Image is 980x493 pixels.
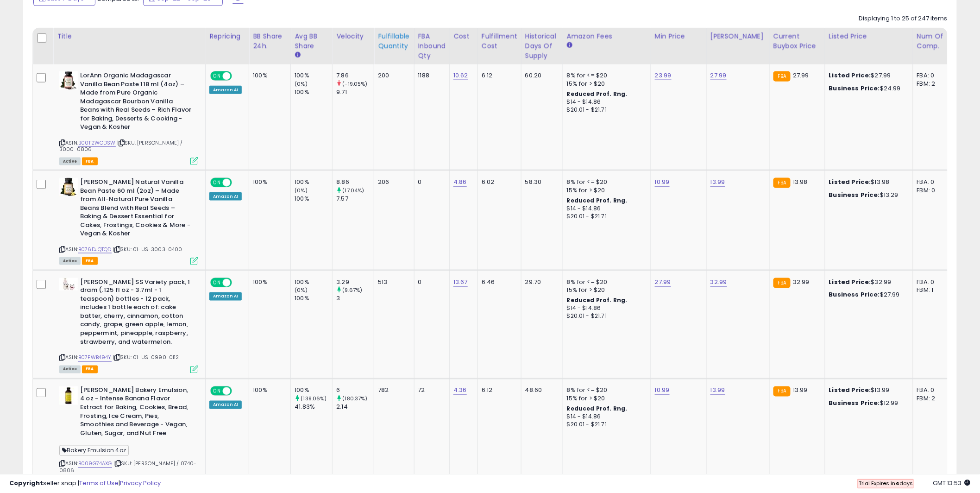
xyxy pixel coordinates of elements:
[917,186,948,195] div: FBM: 0
[482,386,514,395] div: 6.12
[113,246,182,253] span: | SKU: 01-US-3003-0400
[231,179,245,187] span: OFF
[917,80,948,88] div: FBM: 2
[525,32,559,61] div: Historical Days Of Supply
[301,395,327,403] small: (139.06%)
[453,386,467,395] a: 4.36
[231,278,245,286] span: OFF
[343,187,364,194] small: (17.04%)
[209,86,242,94] div: Amazon AI
[829,84,906,93] div: $24.99
[211,72,223,80] span: ON
[710,278,727,287] a: 32.99
[418,278,443,286] div: 0
[525,178,556,186] div: 58.30
[829,71,906,80] div: $27.99
[917,286,948,295] div: FBM: 1
[78,246,112,253] a: B076DJQTQD
[655,177,670,187] a: 10.99
[418,32,446,61] div: FBA inbound Qty
[829,32,909,41] div: Listed Price
[567,90,628,98] b: Reduced Prof. Rng.
[253,71,283,80] div: 100%
[78,460,112,468] a: B009G74AXG
[295,403,332,411] div: 41.83%
[295,32,328,51] div: Avg BB Share
[829,177,871,186] b: Listed Price:
[567,213,644,221] div: $20.01 - $21.71
[253,386,283,395] div: 100%
[418,178,443,186] div: 0
[295,51,300,59] small: Avg BB Share.
[378,178,407,186] div: 206
[295,295,332,303] div: 100%
[773,178,791,188] small: FBA
[209,192,242,201] div: Amazon AI
[59,158,81,165] span: All listings currently available for purchase on Amazon
[567,178,644,186] div: 8% for <= $20
[793,278,810,286] span: 32.99
[113,354,179,361] span: | SKU: 01-US-0990-0112
[829,386,906,395] div: $13.99
[773,278,791,288] small: FBA
[567,413,644,421] div: $14 - $14.86
[793,177,808,186] span: 13.98
[211,387,223,395] span: ON
[829,291,880,299] b: Business Price:
[567,32,647,41] div: Amazon Fees
[829,71,871,80] b: Listed Price:
[336,88,374,96] div: 9.71
[567,305,644,313] div: $14 - $14.86
[567,386,644,395] div: 8% for <= $20
[59,366,81,373] span: All listings currently available for purchase on Amazon
[567,98,644,106] div: $14 - $14.86
[59,178,198,264] div: ASIN:
[567,196,628,204] b: Reduced Prof. Rng.
[336,178,374,186] div: 8.86
[567,405,628,413] b: Reduced Prof. Rng.
[59,139,183,153] span: | SKU: [PERSON_NAME] / 3000-0806
[336,32,370,41] div: Velocity
[59,460,197,474] span: | SKU: [PERSON_NAME] / 0740-0806
[482,178,514,186] div: 6.02
[295,386,332,395] div: 100%
[482,71,514,80] div: 6.12
[418,71,443,80] div: 1188
[829,178,906,186] div: $13.98
[567,186,644,195] div: 15% for > $20
[336,386,374,395] div: 6
[336,278,374,286] div: 3.29
[82,158,98,165] span: FBA
[211,278,223,286] span: ON
[859,14,948,23] div: Displaying 1 to 25 of 247 items
[79,479,119,487] a: Terms of Use
[80,386,193,440] b: [PERSON_NAME] Bakery Emulsion, 4 oz - Intense Banana Flavor Extract for Baking, Cookies, Bread, F...
[453,177,467,187] a: 4.86
[567,313,644,321] div: $20.01 - $21.71
[209,401,242,409] div: Amazon AI
[567,205,644,213] div: $14 - $14.86
[78,139,116,147] a: B00T2WODSW
[917,395,948,403] div: FBM: 2
[793,386,808,395] span: 13.99
[231,387,245,395] span: OFF
[80,178,193,240] b: [PERSON_NAME] Natural Vanilla Bean Paste 60 ml (2oz) – Made from All-Natural Pure Vanilla Beans B...
[567,71,644,80] div: 8% for <= $20
[336,295,374,303] div: 3
[453,71,468,80] a: 10.62
[253,32,287,51] div: BB Share 24h.
[917,32,951,51] div: Num of Comp.
[378,278,407,286] div: 513
[710,71,727,80] a: 27.99
[773,386,791,397] small: FBA
[295,178,332,186] div: 100%
[773,71,791,82] small: FBA
[295,88,332,96] div: 100%
[378,71,407,80] div: 200
[80,71,193,134] b: LorAnn Organic Madagascar Vanilla Bean Paste 118 ml (4oz) – Made from Pure Organic Madagascar Bou...
[295,195,332,203] div: 100%
[343,395,368,403] small: (180.37%)
[933,479,971,487] span: 2025-10-6 13:53 GMT
[829,399,880,408] b: Business Price:
[525,278,556,286] div: 29.70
